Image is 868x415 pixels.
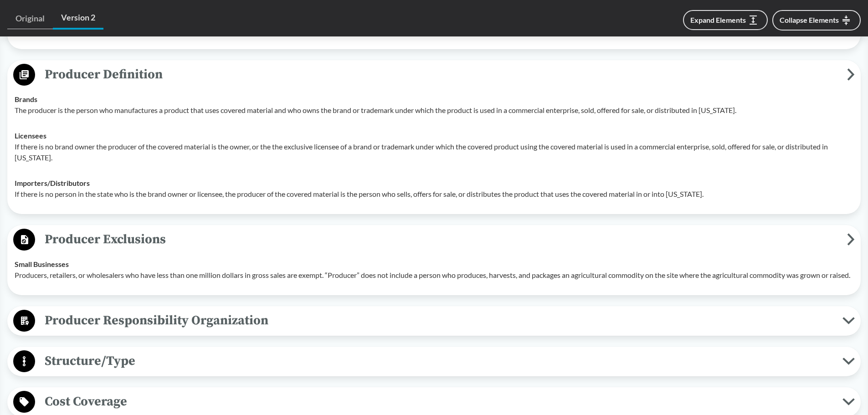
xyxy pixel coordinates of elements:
[35,391,842,412] span: Cost Coverage
[35,351,842,371] span: Structure/Type
[35,229,847,250] span: Producer Exclusions
[53,7,103,30] a: Version 2
[10,309,858,333] button: Producer Responsibility Organization
[10,228,858,251] button: Producer Exclusions
[10,390,858,414] button: Cost Coverage
[15,105,853,116] p: The producer is the person who manufactures a product that uses covered material and who owns the...
[7,8,53,29] a: Original
[15,141,853,163] p: If there is no brand owner the producer of the covered material is the owner, or the the exclusiv...
[10,350,858,373] button: Structure/Type
[683,10,768,30] button: Expand Elements
[15,131,46,140] strong: Licensees
[10,63,858,87] button: Producer Definition
[15,179,90,187] strong: Importers/​Distributors
[35,310,842,331] span: Producer Responsibility Organization
[772,10,861,31] button: Collapse Elements
[35,64,847,85] span: Producer Definition
[15,95,37,103] strong: Brands
[15,189,853,200] p: If there is no person in the state who is the brand owner or licensee, the producer of the covere...
[15,260,69,268] strong: Small Businesses
[15,270,853,281] p: Producers, retailers, or wholesalers who have less than one million dollars in gross sales are ex...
